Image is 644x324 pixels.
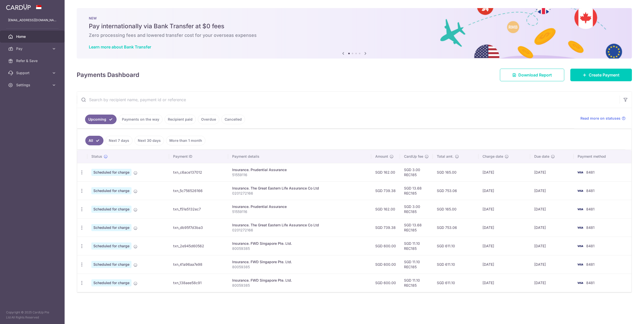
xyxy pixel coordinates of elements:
[575,243,585,249] img: Bank Card
[586,207,595,211] span: 8481
[232,283,367,288] p: 80059385
[586,244,595,248] span: 8481
[232,278,367,283] div: Insurance. FWD Singapore Pte. Ltd.
[169,200,228,218] td: txn_f51e5132ec7
[575,261,585,267] img: Bank Card
[16,46,49,51] span: Pay
[85,136,103,145] a: All
[166,136,205,145] a: More than 1 month
[589,72,620,78] span: Create Payment
[135,136,164,145] a: Next 30 days
[478,200,530,218] td: [DATE]
[433,200,478,218] td: SGD 165.00
[586,281,595,285] span: 8481
[232,223,367,228] div: Insurance. The Great Eastern Life Assurance Co Ltd
[530,181,574,200] td: [DATE]
[169,163,228,181] td: txn_c6ace137012
[478,218,530,237] td: [DATE]
[16,70,49,75] span: Support
[232,228,367,233] p: 0201272166
[530,274,574,292] td: [DATE]
[371,163,400,181] td: SGD 162.00
[500,69,564,81] a: Download Report
[232,191,367,196] p: 0201272166
[91,224,131,231] span: Scheduled for charge
[482,154,503,159] span: Charge date
[400,163,433,181] td: SGD 3.00 REC185
[518,72,552,78] span: Download Report
[221,115,245,124] a: Cancelled
[232,259,367,264] div: Insurance. FWD Singapore Pte. Ltd.
[575,280,585,286] img: Bank Card
[534,154,549,159] span: Due date
[91,242,131,250] span: Scheduled for charge
[228,150,371,163] th: Payment details
[77,92,620,108] input: Search by recipient name, payment id or reference
[232,172,367,177] p: 51559116
[433,163,478,181] td: SGD 165.00
[89,16,620,20] p: NEW
[16,34,49,39] span: Home
[169,274,228,292] td: txn_138aee58c91
[165,115,196,124] a: Recipient paid
[91,261,131,268] span: Scheduled for charge
[371,218,400,237] td: SGD 739.38
[433,181,478,200] td: SGD 753.06
[8,18,57,23] p: [EMAIL_ADDRESS][DOMAIN_NAME]
[433,237,478,255] td: SGD 611.10
[232,167,367,172] div: Insurance. Prudential Assurance
[433,255,478,274] td: SGD 611.10
[105,136,132,145] a: Next 7 days
[169,255,228,274] td: txn_41a96aa7e98
[400,255,433,274] td: SGD 11.10 REC185
[478,255,530,274] td: [DATE]
[169,150,228,163] th: Payment ID
[91,206,131,213] span: Scheduled for charge
[232,209,367,214] p: 51559116
[91,169,131,176] span: Scheduled for charge
[400,181,433,200] td: SGD 13.68 REC185
[371,237,400,255] td: SGD 600.00
[530,200,574,218] td: [DATE]
[437,154,453,159] span: Total amt.
[400,218,433,237] td: SGD 13.68 REC185
[119,115,163,124] a: Payments on the way
[91,279,131,286] span: Scheduled for charge
[575,169,585,175] img: Bank Card
[586,170,595,174] span: 8481
[433,274,478,292] td: SGD 611.10
[575,188,585,194] img: Bank Card
[371,181,400,200] td: SGD 739.38
[89,44,151,49] a: Learn more about Bank Transfer
[232,264,367,269] p: 80059385
[570,69,632,81] a: Create Payment
[85,115,117,124] a: Upcoming
[371,255,400,274] td: SGD 600.00
[16,83,49,88] span: Settings
[77,8,632,59] img: Bank transfer banner
[404,154,423,159] span: CardUp fee
[169,218,228,237] td: txn_db95f7d3ba3
[574,150,631,163] th: Payment method
[89,32,620,38] h6: Zero processing fees and lowered transfer cost for your overseas expenses
[232,204,367,209] div: Insurance. Prudential Assurance
[89,22,620,30] h5: Pay internationally via Bank Transfer at $0 fees
[580,116,621,121] span: Read more on statuses
[400,274,433,292] td: SGD 11.10 REC185
[530,163,574,181] td: [DATE]
[586,262,595,266] span: 8481
[91,154,102,159] span: Status
[232,186,367,191] div: Insurance. The Great Eastern Life Assurance Co Ltd
[478,237,530,255] td: [DATE]
[91,187,131,194] span: Scheduled for charge
[530,218,574,237] td: [DATE]
[232,246,367,251] p: 80059385
[478,181,530,200] td: [DATE]
[478,274,530,292] td: [DATE]
[575,206,585,212] img: Bank Card
[169,237,228,255] td: txn_2e945d60562
[16,58,49,63] span: Refer & Save
[586,188,595,193] span: 8481
[478,163,530,181] td: [DATE]
[400,200,433,218] td: SGD 3.00 REC185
